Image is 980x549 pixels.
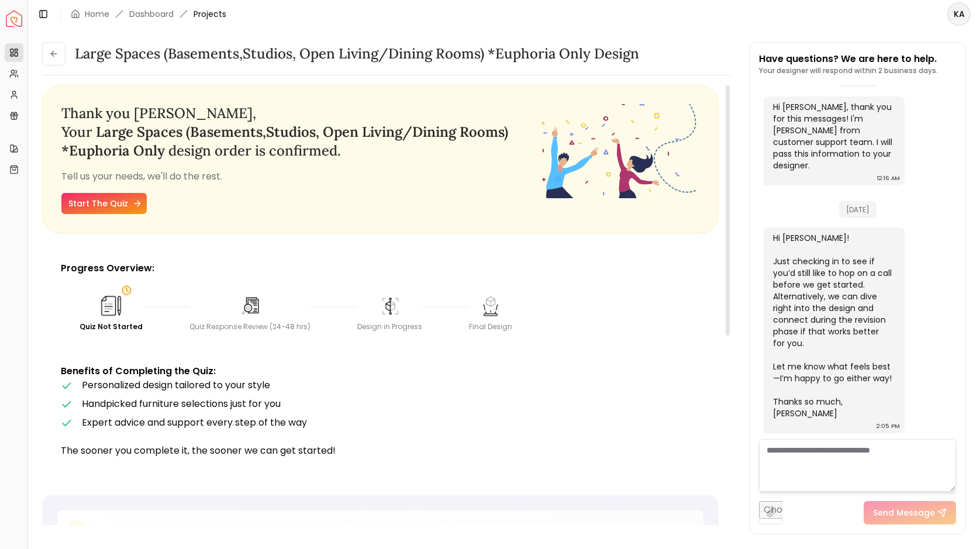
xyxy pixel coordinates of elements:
[61,170,540,184] p: Tell us your needs, we'll do the rest.
[82,378,270,392] span: Personalized design tailored to your style
[194,8,226,20] span: Projects
[759,66,938,75] p: Your designer will respond within 2 business days.
[239,294,262,317] img: Quiz Response Review (24-48 hrs)
[129,8,174,20] a: Dashboard
[947,2,971,26] button: KA
[134,104,253,122] span: [PERSON_NAME]
[75,44,639,63] h3: Large Spaces (Basements,Studios, Open living/dining rooms) *Euphoria Only Design
[71,8,226,20] nav: breadcrumb
[6,11,22,27] img: Spacejoy Logo
[877,420,900,432] div: 2:05 PM
[80,322,143,332] div: Quiz Not Started
[189,322,310,332] div: Quiz Response Review (24-48 hrs)
[61,364,700,378] p: Benefits of Completing the Quiz:
[61,123,508,160] span: large spaces (basements,studios, open living/dining rooms) *euphoria only
[773,232,893,419] div: Hi [PERSON_NAME]! Just checking in to see if you’d still like to hop on a call before we get star...
[98,293,124,319] img: Quiz Not Started
[839,201,877,218] span: [DATE]
[6,11,22,27] a: Spacejoy
[61,104,540,160] h3: Thank you , Your design order is confirmed.
[540,104,699,198] img: Fun quiz start - image
[61,444,700,458] p: The sooner you complete it, the sooner we can get started!
[61,261,700,275] p: Progress Overview:
[61,193,147,214] a: Start The Quiz
[378,294,402,317] img: Design in Progress
[95,522,247,538] h5: Need Help with Your Design?
[82,397,281,410] span: Handpicked furniture selections just for you
[82,416,307,429] span: Expert advice and support every step of the way
[479,294,502,317] img: Final Design
[357,322,422,332] div: Design in Progress
[759,52,938,66] p: Have questions? We are here to help.
[85,8,109,20] a: Home
[773,101,893,171] div: Hi [PERSON_NAME], thank you for this messages! I'm [PERSON_NAME] from customer support team. I wi...
[877,172,900,184] div: 12:16 AM
[469,322,512,332] div: Final Design
[948,4,969,25] span: KA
